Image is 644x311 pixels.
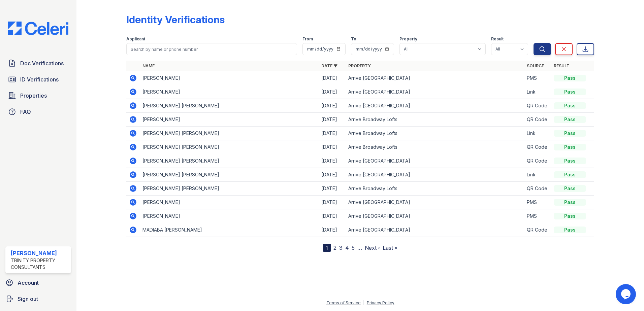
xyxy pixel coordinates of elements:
td: [PERSON_NAME] [PERSON_NAME] [140,154,319,168]
span: Doc Verifications [20,59,64,67]
td: MADIABA [PERSON_NAME] [140,223,319,237]
td: Arrive Broadway Lofts [346,140,524,154]
td: [PERSON_NAME] [140,71,319,85]
label: Result [491,36,504,42]
td: [DATE] [319,209,346,223]
a: Date ▼ [321,63,337,68]
td: Arrive Broadway Lofts [346,113,524,127]
a: 5 [352,244,355,251]
div: 1 [323,244,331,252]
span: Properties [20,92,47,100]
td: PMS [524,71,551,85]
td: [PERSON_NAME] [140,196,319,209]
td: [DATE] [319,85,346,99]
td: PMS [524,196,551,209]
td: Arrive [GEOGRAPHIC_DATA] [346,168,524,182]
div: Pass [554,130,586,137]
td: [PERSON_NAME] [140,85,319,99]
td: Arrive [GEOGRAPHIC_DATA] [346,85,524,99]
a: Property [348,63,371,68]
a: Result [554,63,570,68]
td: [PERSON_NAME] [PERSON_NAME] [140,182,319,196]
a: 2 [333,244,336,251]
td: Arrive [GEOGRAPHIC_DATA] [346,209,524,223]
a: Next › [365,244,380,251]
a: Doc Verifications [5,57,71,70]
label: Property [399,36,417,42]
a: Properties [5,89,71,102]
td: Arrive [GEOGRAPHIC_DATA] [346,154,524,168]
td: [DATE] [319,182,346,196]
td: [PERSON_NAME] [PERSON_NAME] [140,99,319,113]
td: [PERSON_NAME] [PERSON_NAME] [140,140,319,154]
div: Pass [554,227,586,233]
a: 3 [339,244,343,251]
a: Name [142,63,155,68]
td: [DATE] [319,168,346,182]
td: Arrive Broadway Lofts [346,127,524,140]
td: [DATE] [319,99,346,113]
div: Pass [554,89,586,95]
td: Link [524,127,551,140]
td: [DATE] [319,113,346,127]
td: QR Code [524,154,551,168]
label: To [351,36,356,42]
div: Pass [554,144,586,150]
td: Arrive [GEOGRAPHIC_DATA] [346,71,524,85]
span: Account [18,279,39,287]
div: Pass [554,116,586,123]
label: Applicant [126,36,145,42]
div: Pass [554,199,586,206]
a: 4 [345,244,349,251]
iframe: chat widget [616,284,637,304]
input: Search by name or phone number [126,43,297,55]
td: Arrive [GEOGRAPHIC_DATA] [346,196,524,209]
td: [PERSON_NAME] [140,209,319,223]
span: Sign out [18,295,38,303]
td: [PERSON_NAME] [PERSON_NAME] [140,127,319,140]
td: [PERSON_NAME] [140,113,319,127]
td: [DATE] [319,127,346,140]
td: Arrive [GEOGRAPHIC_DATA] [346,223,524,237]
td: QR Code [524,140,551,154]
a: FAQ [5,105,71,118]
label: From [302,36,313,42]
td: Arrive Broadway Lofts [346,182,524,196]
div: Pass [554,213,586,219]
a: Source [527,63,544,68]
a: Last » [383,244,397,251]
div: Trinity Property Consultants [11,257,68,271]
td: [DATE] [319,71,346,85]
span: ID Verifications [20,75,59,83]
a: ID Verifications [5,73,71,86]
div: Pass [554,102,586,109]
div: Identity Verifications [126,13,225,26]
div: | [363,300,364,305]
td: QR Code [524,113,551,127]
td: PMS [524,209,551,223]
div: Pass [554,75,586,81]
td: QR Code [524,223,551,237]
td: QR Code [524,99,551,113]
td: Link [524,168,551,182]
span: FAQ [20,108,31,116]
div: Pass [554,185,586,192]
td: [DATE] [319,223,346,237]
td: [PERSON_NAME] [PERSON_NAME] [140,168,319,182]
td: Arrive [GEOGRAPHIC_DATA] [346,99,524,113]
a: Privacy Policy [367,300,394,305]
td: [DATE] [319,154,346,168]
div: Pass [554,171,586,178]
a: Terms of Service [326,300,361,305]
div: Pass [554,158,586,164]
a: Account [3,276,74,289]
div: [PERSON_NAME] [11,249,68,257]
a: Sign out [3,292,74,306]
td: [DATE] [319,140,346,154]
img: CE_Logo_Blue-a8612792a0a2168367f1c8372b55b34899dd931a85d93a1a3d3e32e68fde9ad4.png [3,22,74,35]
span: … [357,244,362,252]
td: [DATE] [319,196,346,209]
td: Link [524,85,551,99]
td: QR Code [524,182,551,196]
